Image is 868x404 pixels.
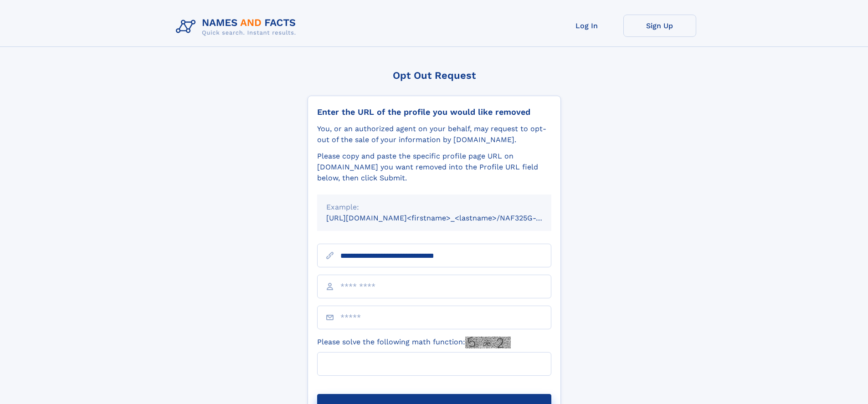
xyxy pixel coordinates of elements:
a: Log In [550,15,623,37]
small: [URL][DOMAIN_NAME]<firstname>_<lastname>/NAF325G-xxxxxxxx [326,214,569,222]
div: Please copy and paste the specific profile page URL on [DOMAIN_NAME] you want removed into the Pr... [317,151,551,184]
a: Sign Up [623,15,696,37]
div: You, or an authorized agent on your behalf, may request to opt-out of the sale of your informatio... [317,123,551,145]
div: Example: [326,202,542,213]
label: Please solve the following math function: [317,337,511,348]
img: Logo Names and Facts [172,15,303,39]
div: Opt Out Request [308,70,561,81]
div: Enter the URL of the profile you would like removed [317,107,551,117]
